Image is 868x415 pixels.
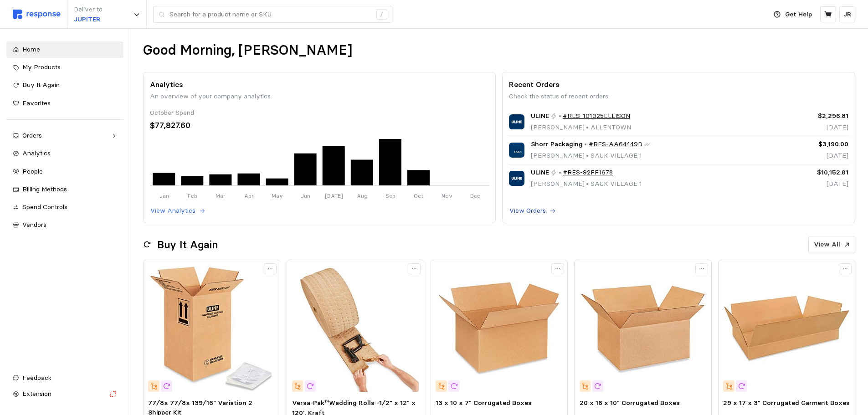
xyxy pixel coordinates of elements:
[839,6,855,22] button: JR
[531,151,651,161] p: [PERSON_NAME] SAUK VILLAGE 1
[159,192,169,199] tspan: Jan
[6,145,123,162] a: Analytics
[723,399,850,407] span: 29 x 17 x 3" Corrugated Garment Boxes
[22,220,46,229] span: Vendors
[150,108,489,118] div: October Spend
[22,131,108,141] div: Orders
[6,217,123,233] a: Vendors
[531,179,642,189] p: [PERSON_NAME] SAUK VILLAGE 1
[531,123,631,133] p: [PERSON_NAME] ALLENTOWN
[22,45,40,53] span: Home
[531,111,549,121] span: ULINE
[585,151,591,159] span: •
[22,167,43,175] span: People
[470,192,480,199] tspan: Dec
[509,79,848,90] p: Recent Orders
[157,238,218,252] h2: Buy It Again
[22,149,51,157] span: Analytics
[563,111,630,121] a: #RES-101025ELLISON
[6,164,123,180] a: People
[301,192,310,199] tspan: Jun
[563,168,613,178] a: #RES-92FF1678
[768,168,848,178] p: $10,152.81
[22,374,51,382] span: Feedback
[6,128,123,144] a: Orders
[148,265,275,391] img: S-16424
[768,151,848,161] p: [DATE]
[6,199,123,215] a: Spend Controls
[584,139,587,149] p: •
[169,6,371,23] input: Search for a product name or SKU
[22,203,67,211] span: Spend Controls
[150,205,206,216] button: View Analytics
[22,81,60,89] span: Buy It Again
[324,192,343,199] tspan: [DATE]
[843,10,852,20] p: JR
[150,92,489,102] p: An overview of your company analytics.
[187,192,197,199] tspan: Feb
[509,206,546,216] p: View Orders
[580,265,706,391] img: S-4644
[22,63,61,71] span: My Products
[272,192,283,199] tspan: May
[589,139,642,149] a: #RES-AA64449D
[768,139,848,149] p: $3,190.00
[509,92,848,102] p: Check the status of recent orders.
[509,143,524,158] img: Shorr Packaging
[74,5,103,15] p: Deliver to
[531,168,549,178] span: ULINE
[13,10,61,19] img: svg%3e
[376,9,387,20] div: /
[6,59,123,76] a: My Products
[808,236,855,253] button: View All
[150,206,195,216] p: View Analytics
[414,192,423,199] tspan: Oct
[244,192,254,199] tspan: Apr
[768,111,848,121] p: $2,296.81
[150,119,489,132] div: $77,827.60
[150,79,489,90] p: Analytics
[22,185,67,193] span: Billing Methods
[580,399,680,407] span: 20 x 16 x 10" Corrugated Boxes
[356,192,367,199] tspan: Aug
[768,123,848,133] p: [DATE]
[436,399,532,407] span: 13 x 10 x 7" Corrugated Boxes
[585,179,591,188] span: •
[509,114,524,129] img: ULINE
[509,205,556,216] button: View Orders
[6,386,123,402] button: Extension
[385,192,395,199] tspan: Sep
[143,41,352,59] h1: Good Morning, [PERSON_NAME]
[74,15,103,25] p: JUPITER
[216,192,226,199] tspan: Mar
[6,181,123,198] a: Billing Methods
[22,389,51,398] span: Extension
[585,123,591,131] span: •
[723,265,850,391] img: S-14284
[6,95,123,112] a: Favorites
[531,139,583,149] span: Shorr Packaging
[6,370,123,386] button: Feedback
[768,6,817,23] button: Get Help
[559,168,561,178] p: •
[768,179,848,189] p: [DATE]
[442,192,452,199] tspan: Nov
[559,111,561,121] p: •
[6,41,123,58] a: Home
[785,10,812,20] p: Get Help
[509,171,524,186] img: ULINE
[292,265,419,391] img: S-3576
[436,265,562,391] img: S-4982
[6,77,123,93] a: Buy It Again
[22,99,51,107] span: Favorites
[814,240,840,250] p: View All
